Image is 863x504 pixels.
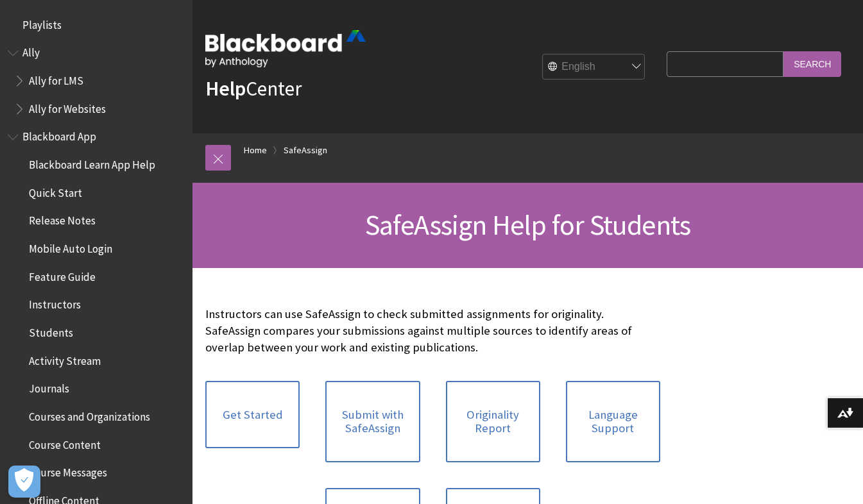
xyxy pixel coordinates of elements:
[29,238,112,255] span: Mobile Auto Login
[29,406,150,423] span: Courses and Organizations
[22,126,96,144] span: Blackboard App
[29,182,82,199] span: Quick Start
[22,42,40,60] span: Ally
[8,466,40,498] button: Open Preferences
[365,207,691,242] span: SafeAssign Help for Students
[29,210,96,228] span: Release Notes
[29,350,101,367] span: Activity Stream
[22,14,62,31] span: Playlists
[29,462,107,480] span: Course Messages
[244,142,267,158] a: Home
[29,154,155,171] span: Blackboard Learn App Help
[29,322,73,339] span: Students
[446,381,540,462] a: Originality Report
[29,266,96,283] span: Feature Guide
[29,294,81,312] span: Instructors
[566,381,660,462] a: Language Support
[205,381,300,449] a: Get Started
[783,51,841,76] input: Search
[205,76,246,101] strong: Help
[29,434,101,451] span: Course Content
[205,306,660,357] p: Instructors can use SafeAssign to check submitted assignments for originality. SafeAssign compare...
[284,142,327,158] a: SafeAssign
[205,30,366,67] img: Blackboard by Anthology
[29,378,69,396] span: Journals
[29,70,83,87] span: Ally for LMS
[325,381,420,462] a: Submit with SafeAssign
[8,14,185,36] nav: Book outline for Playlists
[29,98,106,115] span: Ally for Websites
[8,42,185,120] nav: Book outline for Anthology Ally Help
[205,76,302,101] a: HelpCenter
[543,55,645,80] select: Site Language Selector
